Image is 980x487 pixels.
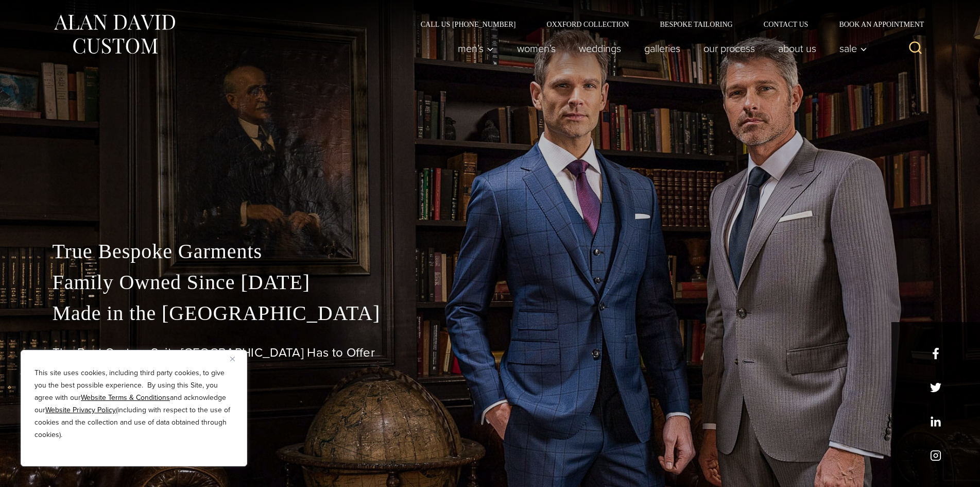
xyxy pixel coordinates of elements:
a: Call Us [PHONE_NUMBER] [405,21,531,28]
a: Bespoke Tailoring [644,21,748,28]
a: Oxxford Collection [531,21,644,28]
a: Women’s [505,38,567,59]
a: Contact Us [748,21,824,28]
span: Men’s [458,43,494,54]
nav: Primary Navigation [446,38,872,59]
p: True Bespoke Garments Family Owned Since [DATE] Made in the [GEOGRAPHIC_DATA] [53,236,928,329]
a: Galleries [632,38,692,59]
a: About Us [766,38,828,59]
img: Close [230,357,235,361]
button: Close [230,352,243,365]
a: Book an Appointment [823,21,927,28]
a: weddings [567,38,632,59]
h1: The Best Custom Suits [GEOGRAPHIC_DATA] Has to Offer [53,345,928,360]
a: Website Terms & Conditions [81,392,170,403]
a: Our Process [692,38,766,59]
a: Website Privacy Policy [45,405,116,415]
p: This site uses cookies, including third party cookies, to give you the best possible experience. ... [35,367,233,441]
span: Sale [839,43,867,54]
img: Alan David Custom [53,11,176,57]
nav: Secondary Navigation [405,21,928,28]
button: View Search Form [903,36,928,61]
